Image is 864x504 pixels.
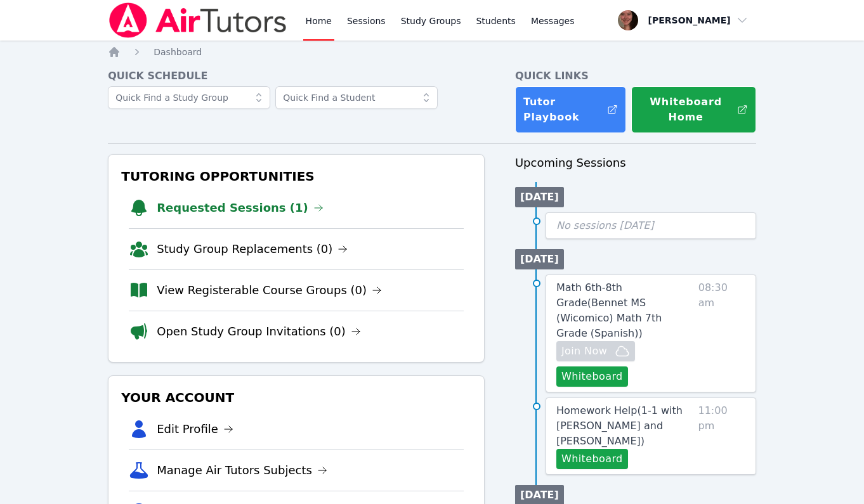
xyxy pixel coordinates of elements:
span: No sessions [DATE] [556,219,654,231]
h4: Quick Schedule [108,68,485,84]
a: Tutor Playbook [515,86,626,133]
span: 11:00 pm [698,403,745,469]
h3: Tutoring Opportunities [119,165,474,188]
button: Whiteboard [556,449,628,469]
a: Math 6th-8th Grade(Bennet MS (Wicomico) Math 7th Grade (Spanish)) [556,280,693,341]
button: Whiteboard Home [631,86,756,133]
a: Homework Help(1-1 with [PERSON_NAME] and [PERSON_NAME]) [556,403,693,449]
span: Dashboard [154,47,202,57]
button: Whiteboard [556,366,628,387]
span: 08:30 am [698,280,745,387]
h3: Your Account [119,386,474,409]
a: View Registerable Course Groups (0) [157,281,382,299]
img: Air Tutors [108,3,287,38]
nav: Breadcrumb [108,46,756,58]
a: Study Group Replacements (0) [157,240,348,258]
button: Join Now [556,341,635,361]
h3: Upcoming Sessions [515,154,756,172]
input: Quick Find a Student [275,86,438,109]
li: [DATE] [515,249,564,269]
span: Messages [531,15,575,27]
span: Join Now [561,344,607,359]
a: Manage Air Tutors Subjects [157,462,327,479]
a: Dashboard [154,46,202,58]
span: Homework Help ( 1-1 with [PERSON_NAME] and [PERSON_NAME] ) [556,404,683,447]
a: Requested Sessions (1) [157,199,324,217]
li: [DATE] [515,187,564,207]
a: Edit Profile [157,420,233,438]
input: Quick Find a Study Group [108,86,270,109]
a: Open Study Group Invitations (0) [157,323,361,340]
h4: Quick Links [515,68,756,84]
span: Math 6th-8th Grade ( Bennet MS (Wicomico) Math 7th Grade (Spanish) ) [556,281,662,339]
